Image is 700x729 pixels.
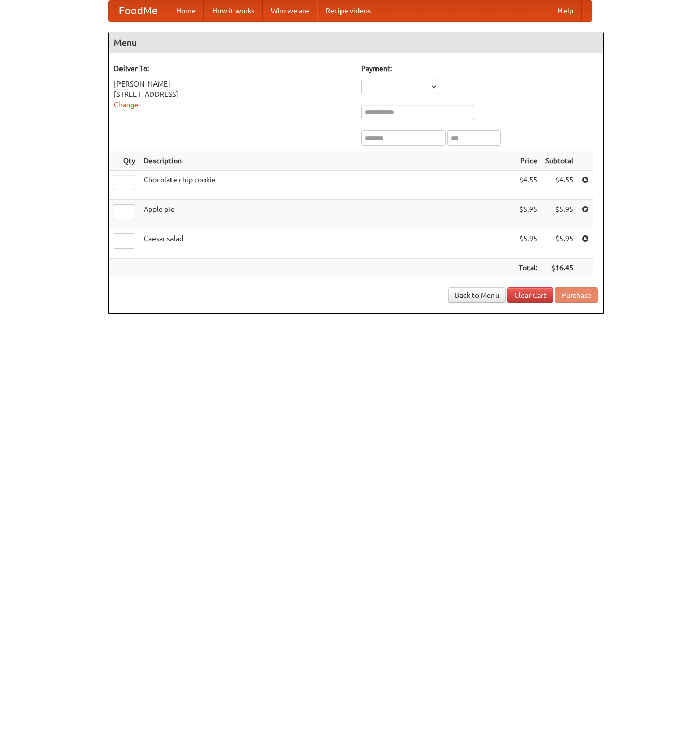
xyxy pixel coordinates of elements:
[140,171,515,200] td: Chocolate chip cookie
[140,151,515,171] th: Description
[541,200,577,229] td: $5.95
[507,287,553,303] a: Clear Cart
[515,259,541,278] th: Total:
[515,171,541,200] td: $4.55
[109,151,140,171] th: Qty
[515,229,541,259] td: $5.95
[109,1,168,21] a: FoodMe
[114,100,139,109] a: Change
[204,1,263,21] a: How it works
[555,287,598,303] button: Purchase
[515,151,541,171] th: Price
[515,200,541,229] td: $5.95
[541,259,577,278] th: $16.45
[263,1,317,21] a: Who we are
[114,89,351,99] div: [STREET_ADDRESS]
[541,171,577,200] td: $4.55
[114,63,351,74] h5: Deliver To:
[109,32,603,53] h4: Menu
[140,229,515,259] td: Caesar salad
[114,79,351,89] div: [PERSON_NAME]
[541,229,577,259] td: $5.95
[168,1,204,21] a: Home
[448,287,506,303] a: Back to Menu
[140,200,515,229] td: Apple pie
[361,63,598,74] h5: Payment:
[541,151,577,171] th: Subtotal
[550,1,582,21] a: Help
[317,1,379,21] a: Recipe videos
